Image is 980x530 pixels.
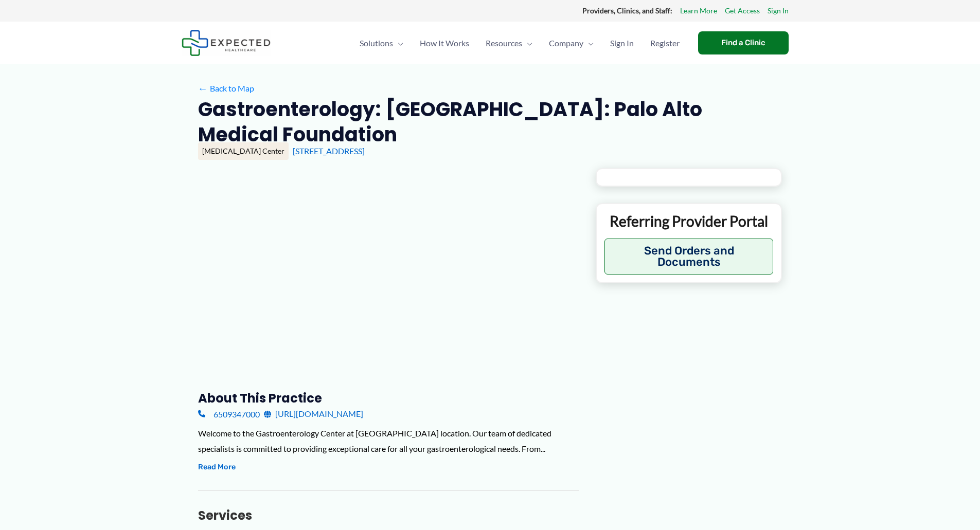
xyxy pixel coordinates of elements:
[198,83,208,93] span: ←
[360,25,393,61] span: Solutions
[198,97,774,148] h2: Gastroenterology: [GEOGRAPHIC_DATA]: Palo Alto Medical Foundation
[583,25,594,61] span: Menu Toggle
[522,25,532,61] span: Menu Toggle
[198,406,260,422] a: 6509347000
[486,25,522,61] span: Resources
[198,142,289,160] div: [MEDICAL_DATA] Center
[198,426,579,456] div: Welcome to the Gastroenterology Center at [GEOGRAPHIC_DATA] location. Our team of dedicated speci...
[549,25,583,61] span: Company
[198,81,254,96] a: ←Back to Map
[604,239,774,275] button: Send Orders and Documents
[198,461,236,473] button: Read More
[541,25,602,61] a: CompanyMenu Toggle
[604,212,774,230] p: Referring Provider Portal
[264,406,363,422] a: [URL][DOMAIN_NAME]
[293,146,365,156] a: [STREET_ADDRESS]
[393,25,403,61] span: Menu Toggle
[182,30,271,56] img: Expected Healthcare Logo - side, dark font, small
[642,25,688,61] a: Register
[198,390,579,406] h3: About this practice
[768,4,789,17] a: Sign In
[351,25,412,61] a: SolutionsMenu Toggle
[602,25,642,61] a: Sign In
[698,31,789,54] a: Find a Clinic
[198,507,579,523] h3: Services
[725,4,760,17] a: Get Access
[412,25,477,61] a: How It Works
[650,25,680,61] span: Register
[477,25,541,61] a: ResourcesMenu Toggle
[582,6,672,15] strong: Providers, Clinics, and Staff:
[351,25,688,61] nav: Primary Site Navigation
[610,25,634,61] span: Sign In
[420,25,469,61] span: How It Works
[680,4,717,17] a: Learn More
